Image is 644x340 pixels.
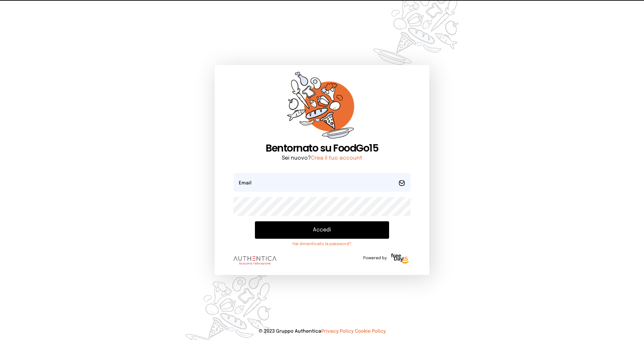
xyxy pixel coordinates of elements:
[287,72,357,143] img: sticker-orange.65babaf.png
[311,155,362,161] a: Crea il tuo account
[255,221,389,239] button: Accedi
[233,154,411,162] p: Sei nuovo?
[233,142,411,154] h1: Bentornato su FoodGo15
[255,241,389,247] a: Hai dimenticato la password?
[355,329,386,334] a: Cookie Policy
[321,329,354,334] a: Privacy Policy
[11,328,633,335] p: © 2023 Gruppo Authentica
[389,252,411,266] img: logo-freeday.3e08031.png
[233,256,276,265] img: logo.8f33a47.png
[363,256,387,261] span: Powered by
